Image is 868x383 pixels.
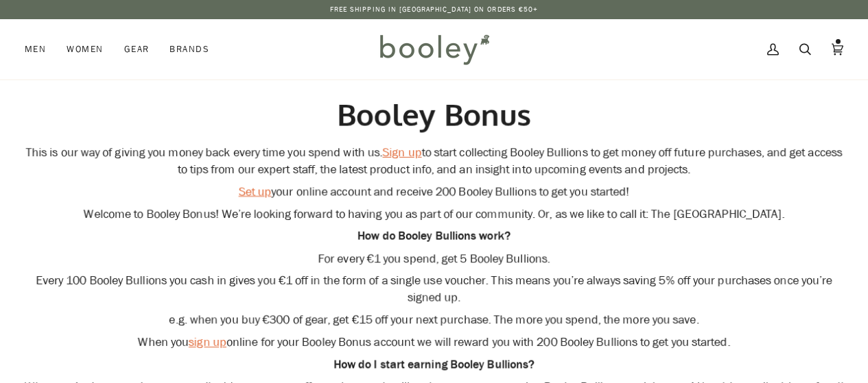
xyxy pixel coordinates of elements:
[56,19,113,79] a: Women
[357,228,511,244] strong: How do Booley Bullions work?
[25,334,843,351] p: When you online for your Booley Bonus account we will reward you with 200 Booley Bullions to get ...
[239,183,272,200] a: Set up
[25,273,843,306] p: Every 100 Booley Bullions you cash in gives you €1 off in the form of a single use voucher. This ...
[330,4,539,15] p: Free Shipping in [GEOGRAPHIC_DATA] on Orders €50+
[25,184,843,201] p: your online account and receive 200 Booley Bullions to get you started!
[25,250,843,267] p: For every €1 you spend, get 5 Booley Bullions.
[25,42,46,56] span: Men
[124,42,150,56] span: Gear
[159,19,220,79] a: Brands
[114,19,160,79] a: Gear
[25,19,56,79] a: Men
[25,206,843,223] p: Welcome to Booley Bonus! We’re looking forward to having you as part of our community. Or, as we ...
[67,42,103,56] span: Women
[189,333,226,350] a: sign up
[25,145,843,178] p: This is our way of giving you money back every time you spend with us. to start collecting Booley...
[333,356,535,372] strong: How do I start earning Booley Bullions?
[25,96,843,134] h2: Booley Bonus
[374,29,494,69] img: Booley
[25,312,843,329] p: e.g. when you buy €300 of gear, get €15 off your next purchase. The more you spend, the more you ...
[169,42,209,56] span: Brands
[383,144,422,161] a: Sign up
